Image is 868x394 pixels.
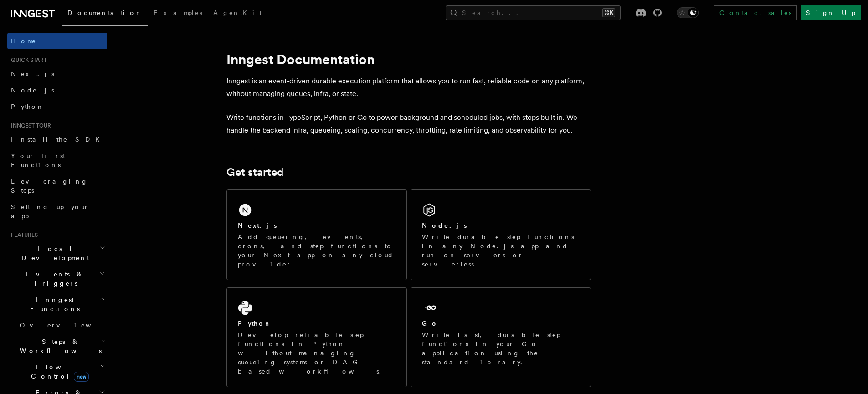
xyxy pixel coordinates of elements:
span: Documentation [67,9,143,16]
span: Setting up your app [11,203,89,220]
p: Write durable step functions in any Node.js app and run on servers or serverless. [422,232,580,269]
a: Home [7,33,107,49]
h2: Go [422,319,438,328]
a: Examples [148,3,208,25]
a: Setting up your app [7,199,107,224]
button: Flow Controlnew [16,359,107,384]
a: Install the SDK [7,131,107,148]
a: Next.js [7,66,107,82]
a: Documentation [62,3,148,26]
a: Next.jsAdd queueing, events, crons, and step functions to your Next app on any cloud provider. [226,189,407,280]
p: Write fast, durable step functions in your Go application using the standard library. [422,330,580,367]
button: Toggle dark mode [677,7,699,18]
a: PythonDevelop reliable step functions in Python without managing queueing systems or DAG based wo... [226,287,407,387]
a: Get started [226,166,283,179]
h1: Inngest Documentation [226,51,591,67]
span: Inngest Functions [7,295,98,313]
button: Search...⌘K [446,5,621,20]
span: new [74,372,89,382]
span: Examples [154,9,202,16]
span: Node.js [11,87,54,94]
a: Sign Up [801,5,861,20]
a: Your first Functions [7,148,107,173]
h2: Node.js [422,221,467,230]
a: Leveraging Steps [7,173,107,199]
p: Develop reliable step functions in Python without managing queueing systems or DAG based workflows. [238,330,395,376]
p: Add queueing, events, crons, and step functions to your Next app on any cloud provider. [238,232,395,269]
span: Home [11,36,36,46]
p: Inngest is an event-driven durable execution platform that allows you to run fast, reliable code ... [226,75,591,100]
span: Quick start [7,56,47,64]
a: GoWrite fast, durable step functions in your Go application using the standard library. [411,287,591,387]
button: Inngest Functions [7,292,107,317]
span: Events & Triggers [7,270,99,288]
span: Install the SDK [11,136,105,143]
span: Overview [20,322,113,329]
span: Leveraging Steps [11,178,88,194]
span: Steps & Workflows [16,337,102,355]
span: Python [11,103,44,110]
span: Inngest tour [7,122,51,129]
h2: Next.js [238,221,277,230]
button: Steps & Workflows [16,333,107,359]
span: Next.js [11,70,54,77]
a: Contact sales [714,5,797,20]
span: Your first Functions [11,152,65,169]
span: Flow Control [16,363,100,381]
a: Overview [16,317,107,333]
a: Python [7,98,107,115]
p: Write functions in TypeScript, Python or Go to power background and scheduled jobs, with steps bu... [226,111,591,137]
kbd: ⌘K [602,8,615,17]
span: Features [7,231,38,239]
button: Local Development [7,240,107,266]
a: Node.js [7,82,107,98]
a: Node.jsWrite durable step functions in any Node.js app and run on servers or serverless. [411,189,591,280]
h2: Python [238,319,272,328]
span: Local Development [7,244,99,262]
span: AgentKit [213,9,262,16]
a: AgentKit [208,3,267,25]
button: Events & Triggers [7,266,107,292]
